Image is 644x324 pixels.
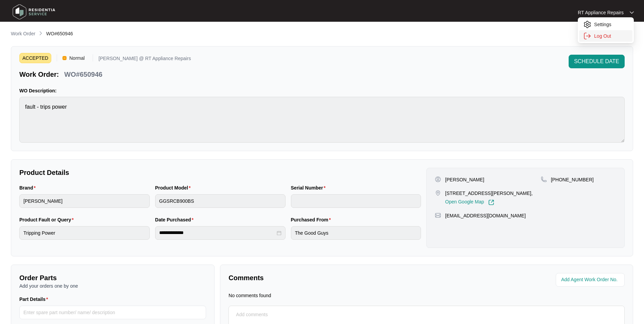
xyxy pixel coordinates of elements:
[19,53,51,63] span: ACCEPTED
[19,283,206,289] p: Add your orders one by one
[569,55,625,68] button: SCHEDULE DATE
[155,194,286,208] input: Product Model
[10,30,37,38] a: Work Order
[445,199,494,205] a: Open Google Map
[583,20,591,29] img: settings icon
[594,21,628,28] p: Settings
[19,306,206,319] input: Part Details
[19,216,76,223] label: Product Fault or Query
[10,2,58,22] img: residentia service logo
[291,216,334,223] label: Purchased From
[445,190,533,197] p: [STREET_ADDRESS][PERSON_NAME],
[155,184,194,191] label: Product Model
[435,212,441,218] img: map-pin
[67,53,87,63] span: Normal
[445,176,484,183] p: [PERSON_NAME]
[38,31,43,36] img: chevron-right
[228,273,422,283] p: Comments
[574,57,619,66] span: SCHEDULE DATE
[11,30,35,37] p: Work Order
[541,176,547,182] img: map-pin
[19,194,150,208] input: Brand
[488,199,494,205] img: Link-External
[578,9,624,16] p: RT Appliance Repairs
[46,31,73,36] span: WO#650946
[630,11,634,14] img: dropdown arrow
[19,226,150,240] input: Product Fault or Query
[155,216,196,223] label: Date Purchased
[19,273,206,283] p: Order Parts
[62,56,67,60] img: Vercel Logo
[583,32,591,40] img: settings icon
[291,226,421,240] input: Purchased From
[19,168,421,177] p: Product Details
[435,176,441,182] img: user-pin
[98,56,191,63] p: [PERSON_NAME] @ RT Appliance Repairs
[19,184,38,191] label: Brand
[435,190,441,196] img: map-pin
[228,292,271,299] p: No comments found
[445,212,526,219] p: [EMAIL_ADDRESS][DOMAIN_NAME]
[551,176,594,183] p: [PHONE_NUMBER]
[561,276,621,284] input: Add Agent Work Order No.
[159,229,275,236] input: Date Purchased
[19,97,625,143] textarea: fault - trips power
[19,296,51,303] label: Part Details
[64,70,102,79] p: WO#650946
[19,70,59,79] p: Work Order:
[291,184,328,191] label: Serial Number
[19,87,625,94] p: WO Description:
[291,194,421,208] input: Serial Number
[594,33,628,39] p: Log Out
